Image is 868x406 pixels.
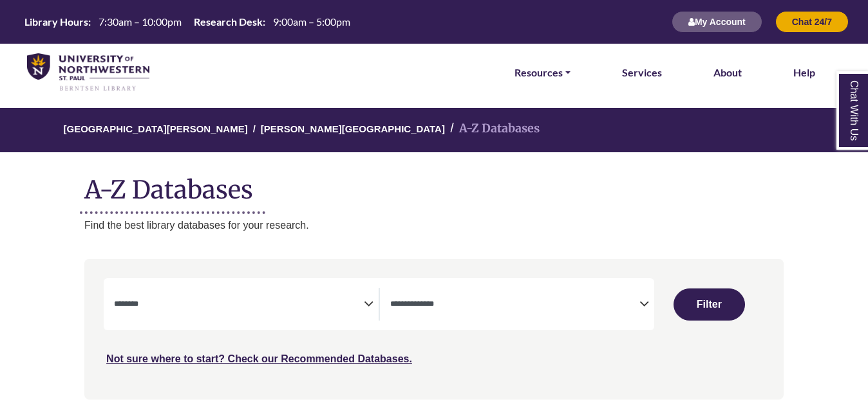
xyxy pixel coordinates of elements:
[445,119,540,138] li: A-Z Databases
[793,64,815,81] a: Help
[514,64,571,81] a: Resources
[84,165,784,204] h1: A-Z Databases
[99,15,182,28] span: 7:30am – 10:00pm
[84,217,784,234] p: Find the best library databases for your research.
[672,11,762,33] button: My Account
[672,16,762,27] a: My Account
[64,121,248,134] a: [GEOGRAPHIC_DATA][PERSON_NAME]
[106,353,412,364] a: Not sure where to start? Check our Recommended Databases.
[261,121,445,134] a: [PERSON_NAME][GEOGRAPHIC_DATA]
[19,15,91,28] th: Library Hours:
[273,15,350,28] span: 9:00am – 5:00pm
[775,11,849,33] button: Chat 24/7
[114,300,363,310] textarea: Search
[84,108,784,152] nav: breadcrumb
[674,288,744,321] button: Submit for Search Results
[27,53,149,92] img: library_home
[390,300,639,310] textarea: Search
[775,16,849,27] a: Chat 24/7
[19,15,355,27] table: Hours Today
[19,15,355,30] a: Hours Today
[622,64,662,81] a: Services
[84,259,784,399] nav: Search filters
[713,64,742,81] a: About
[189,15,266,28] th: Research Desk:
